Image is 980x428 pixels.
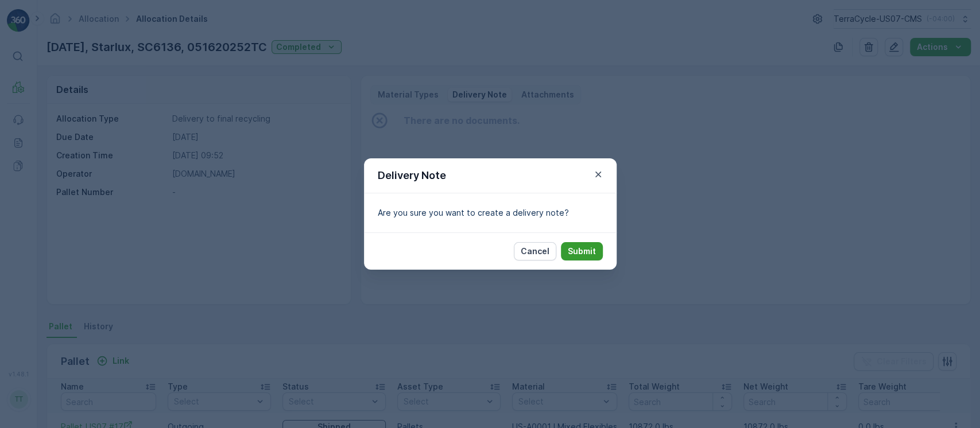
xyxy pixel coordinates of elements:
[561,242,603,260] button: Submit
[378,207,603,219] p: Are you sure you want to create a delivery note?
[514,242,556,260] button: Cancel
[521,246,549,257] p: Cancel
[378,168,446,184] p: Delivery Note
[568,246,596,257] p: Submit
